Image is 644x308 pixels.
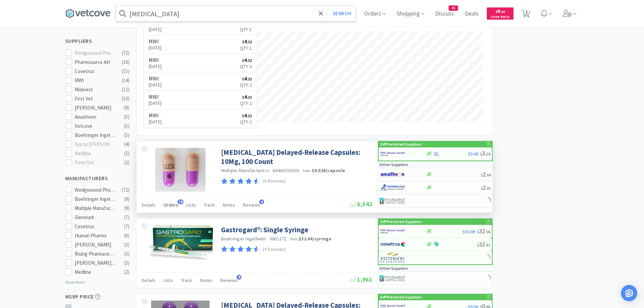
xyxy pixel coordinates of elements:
div: Human Pharma [75,232,117,240]
span: . 04 [485,229,490,234]
div: ( 7 ) [124,222,129,231]
div: [PERSON_NAME] [75,104,117,112]
span: · [270,167,271,173]
span: . 32 [247,114,252,118]
span: $ [242,58,244,63]
span: Track [204,202,215,208]
span: Reviews [243,202,260,208]
p: Qty: 2 [240,63,252,70]
span: Details [142,202,156,208]
div: Medline [75,268,117,276]
div: Wedgewood Pharmacy [75,186,117,194]
div: Covetrus [75,222,117,231]
span: Details [142,277,156,283]
h5: MSRP Price [65,293,129,301]
div: ( 72 ) [122,49,129,57]
span: $ [477,242,479,247]
span: 3 [480,149,490,157]
strong: $0.026 / capsule [312,167,345,173]
div: [PERSON_NAME] [75,241,117,249]
span: Lists [164,277,173,283]
div: ( 14 ) [122,76,129,85]
span: . 32 [247,77,252,81]
span: . 64 [486,172,491,177]
p: Qty: 1 [240,26,252,33]
span: 3661172 [269,236,287,242]
span: 2 [481,184,491,191]
div: Covetrus [75,67,117,75]
a: Multiple Manufacturers [221,167,269,173]
a: MWI$4.32 [144,127,257,146]
div: ( 3 ) [124,241,129,249]
span: . 81 [486,186,491,191]
a: Discuss45 [432,11,457,17]
div: Pharmsource AH [75,58,117,66]
img: 7915dbd3f8974342a4dc3feb8efc1740_58.png [380,183,405,193]
div: ( 9 ) [124,104,129,112]
div: First Vet [75,95,117,103]
span: 6,542 [350,200,373,208]
a: MWI[DATE]$4.32Qty:2 [144,54,257,72]
a: 1 [519,11,533,18]
span: $3.48 [468,151,478,157]
img: 77fca1acd8b6420a9015268ca798ef17_1.png [380,239,406,250]
span: $ [481,172,483,177]
div: ( 3 ) [124,250,129,258]
span: $ [496,9,497,14]
button: Search [328,6,356,21]
h6: MWI [149,39,162,44]
span: $ [242,77,244,81]
span: . 32 [247,95,252,100]
span: Reviews [220,277,238,283]
p: [DATE] [149,118,162,125]
span: 4 [242,75,252,82]
h6: MWI [149,57,162,63]
div: Epicur/[PERSON_NAME] [75,140,117,148]
span: · [267,236,268,242]
p: Qty: 2 [240,118,252,125]
h6: MWI [149,113,162,118]
span: 9 [237,275,241,280]
div: Glenmark [75,213,117,221]
a: Deals [462,11,481,17]
span: $32.86 [462,229,475,235]
p: Qty: 2 [240,81,252,89]
span: Cash Back [491,15,509,20]
span: 6 [259,199,264,204]
p: [DATE] [149,63,162,70]
span: Notes [200,277,212,283]
span: Track [181,277,192,283]
div: ( 2 ) [124,268,129,276]
span: 45 [449,6,458,10]
a: Gastrogard®: Single Syringe [221,225,308,234]
div: Amatheon [75,113,117,121]
span: 1,961 [350,276,373,283]
span: · [301,167,302,173]
a: MWI[DATE]$4.32Qty:1 [144,35,257,54]
p: [DATE] [149,44,162,51]
span: . 32 [247,58,252,63]
span: 32 [477,240,490,248]
p: Other Suppliers [379,265,408,271]
span: $ [481,186,483,191]
img: 4dd14cff54a648ac9e977f0c5da9bc2e_5.png [380,273,405,283]
span: 4 [242,56,252,63]
img: 735ad73644834880ba14b5cf90ddc351_207067.png [155,148,206,192]
div: MWI [75,76,117,85]
div: Penn Vet [75,159,117,167]
p: SVP Preferred Suppliers [380,294,422,300]
h6: MWI [149,76,162,81]
input: Search by item, sku, manufacturer, ingredient, size... [116,6,356,21]
a: Boehringer Ingelheim [221,236,266,242]
img: c107c50727344e6eaa5348c9a5f0c39a_339696.png [147,225,214,261]
img: f6b2451649754179b5b4e0c70c3f7cb0_2.png [380,226,406,236]
span: . 39 [485,151,490,157]
span: 32 [477,227,490,235]
img: 3331a67d23dc422aa21b1ec98afbf632_11.png [380,169,405,180]
span: . 00 [500,9,505,14]
div: ( 9 ) [124,195,129,203]
div: ( 5 ) [124,131,129,139]
div: ( 3 ) [124,149,129,158]
a: $0.00Cash Back [487,4,514,23]
span: $ [480,151,482,157]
